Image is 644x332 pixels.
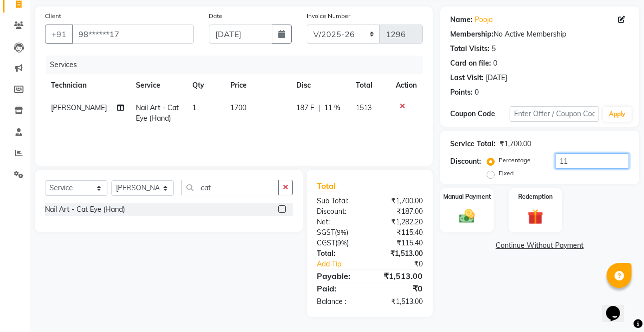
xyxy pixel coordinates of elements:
div: Coupon Code [450,109,510,119]
span: SGST [317,228,335,237]
div: Payable: [309,270,370,282]
input: Search by Name/Mobile/Email/Code [72,25,194,44]
span: 187 F [296,103,314,113]
span: Nail Art - Cat Eye (Hand) [136,103,179,123]
div: Balance : [309,296,370,307]
div: Total: [309,248,370,259]
iframe: chat widget [602,292,634,322]
input: Search or Scan [181,180,279,195]
label: Invoice Number [307,12,350,21]
label: Date [209,12,222,21]
div: ( ) [309,227,370,238]
span: 9% [337,228,346,236]
th: Qty [186,74,224,97]
span: 1513 [356,103,372,112]
div: Nail Art - Cat Eye (Hand) [45,204,125,215]
button: Apply [603,107,632,122]
div: 5 [492,44,496,54]
div: Paid: [309,282,370,294]
a: Add Tip [309,259,380,269]
label: Redemption [518,192,553,201]
span: 1700 [230,103,246,112]
th: Service [130,74,187,97]
th: Total [350,74,390,97]
span: | [318,103,320,113]
div: ₹1,700.00 [370,196,430,206]
div: Points: [450,87,473,98]
label: Manual Payment [443,192,491,201]
div: ₹1,513.00 [370,296,430,307]
div: No Active Membership [450,29,629,40]
img: _gift.svg [523,207,548,226]
div: ₹1,513.00 [370,248,430,259]
img: _cash.svg [454,207,479,225]
label: Client [45,12,61,21]
th: Price [224,74,290,97]
div: ₹1,282.20 [370,217,430,227]
div: Sub Total: [309,196,370,206]
span: CGST [317,238,335,247]
div: Net: [309,217,370,227]
label: Percentage [499,156,531,165]
div: ₹187.00 [370,206,430,217]
input: Enter Offer / Coupon Code [510,106,599,122]
div: Discount: [450,156,481,167]
th: Disc [290,74,350,97]
div: ₹115.40 [370,227,430,238]
div: Last Visit: [450,73,484,83]
span: 1 [192,103,196,112]
div: ₹115.40 [370,238,430,248]
div: Discount: [309,206,370,217]
div: Services [46,56,430,74]
th: Action [390,74,423,97]
div: ₹0 [380,259,430,269]
div: 0 [475,87,479,98]
label: Fixed [499,169,514,178]
div: Name: [450,15,473,25]
div: ₹1,700.00 [500,139,531,149]
div: ₹1,513.00 [370,270,430,282]
div: Service Total: [450,139,496,149]
span: [PERSON_NAME] [51,103,107,112]
th: Technician [45,74,130,97]
div: Card on file: [450,58,491,69]
div: [DATE] [486,73,507,83]
a: Pooja [475,15,493,25]
div: ₹0 [370,282,430,294]
div: Total Visits: [450,44,490,54]
div: Membership: [450,29,494,40]
span: 9% [337,239,347,247]
span: Total [317,181,340,191]
a: Continue Without Payment [442,240,637,251]
div: 0 [493,58,497,69]
span: 11 % [324,103,340,113]
div: ( ) [309,238,370,248]
button: +91 [45,25,73,44]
